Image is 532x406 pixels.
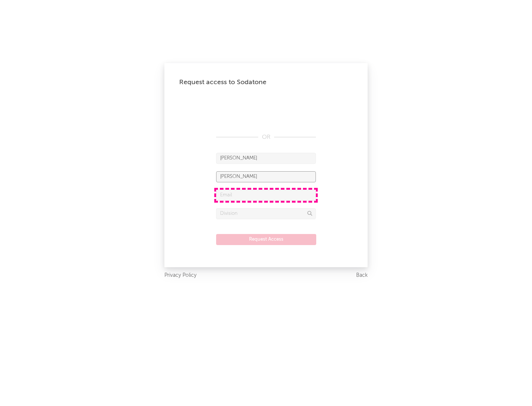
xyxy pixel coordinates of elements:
[179,78,353,87] div: Request access to Sodatone
[356,271,368,280] a: Back
[216,190,316,201] input: Email
[216,208,316,219] input: Division
[216,133,316,142] div: OR
[216,153,316,164] input: First Name
[216,171,316,182] input: Last Name
[164,271,197,280] a: Privacy Policy
[216,234,316,245] button: Request Access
